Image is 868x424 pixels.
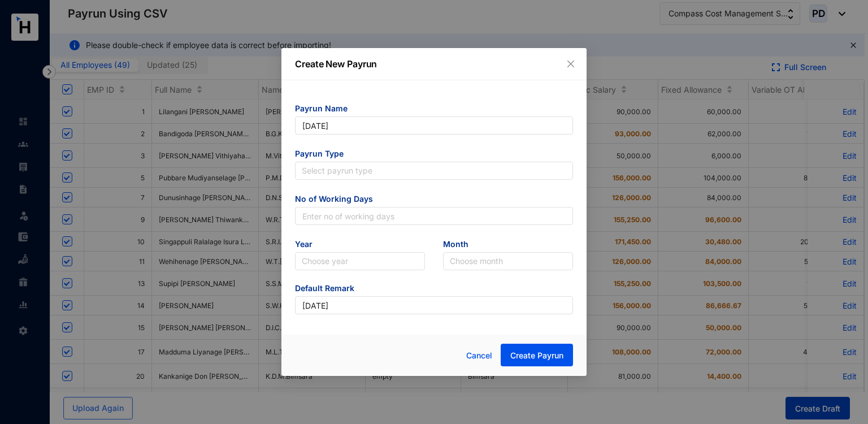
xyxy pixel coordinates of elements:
[295,207,573,225] input: Enter no of working days
[295,296,573,314] input: Eg: Salary November
[295,57,573,71] p: Create New Payrun
[501,344,573,366] button: Create Payrun
[295,283,573,296] span: Default Remark
[566,59,575,68] span: close
[510,350,563,361] span: Create Payrun
[443,239,573,252] span: Month
[295,103,573,116] span: Payrun Name
[295,116,573,135] input: Eg: November Payrun
[466,349,492,362] span: Cancel
[295,193,573,207] span: No of Working Days
[295,239,425,252] span: Year
[458,344,501,367] button: Cancel
[565,58,577,70] button: Close
[295,148,573,162] span: Payrun Type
